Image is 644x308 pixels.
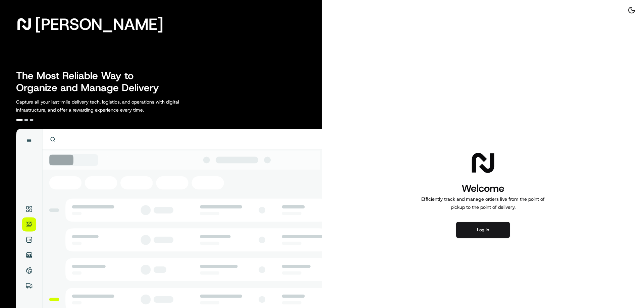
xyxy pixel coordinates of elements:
h2: The Most Reliable Way to Organize and Manage Delivery [16,70,166,94]
h1: Welcome [419,182,547,195]
button: Log in [456,222,510,238]
p: Efficiently track and manage orders live from the point of pickup to the point of delivery. [419,195,547,211]
span: [PERSON_NAME] [35,17,163,31]
p: Capture all your last-mile delivery tech, logistics, and operations with digital infrastructure, ... [16,98,209,114]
